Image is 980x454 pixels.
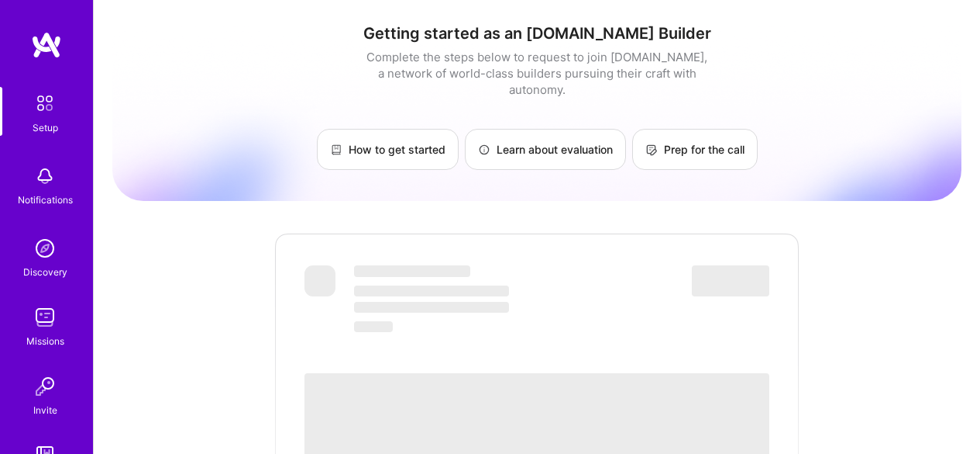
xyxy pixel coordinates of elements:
img: logo [31,31,62,59]
img: bell [29,161,60,192]
div: Discovery [23,264,67,280]
div: Missions [26,333,64,349]
img: setup [29,87,61,120]
img: Invite [29,371,60,402]
a: Learn about evaluation [465,129,626,170]
span: ‌ [692,265,769,296]
img: How to get started [330,144,342,156]
span: ‌ [354,321,393,332]
img: teamwork [29,302,60,333]
span: ‌ [354,286,509,296]
img: Learn about evaluation [478,144,490,156]
img: discovery [29,233,60,264]
span: ‌ [304,265,335,296]
img: Prep for the call [645,144,658,156]
h1: Getting started as an [DOMAIN_NAME] Builder [112,24,961,43]
div: Complete the steps below to request to join [DOMAIN_NAME], a network of world-class builders purs... [363,49,711,98]
div: Invite [33,402,57,418]
span: ‌ [354,265,470,277]
div: Setup [33,120,58,136]
span: ‌ [354,302,509,313]
div: Notifications [18,192,73,208]
a: How to get started [317,129,459,170]
a: Prep for the call [632,129,758,170]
